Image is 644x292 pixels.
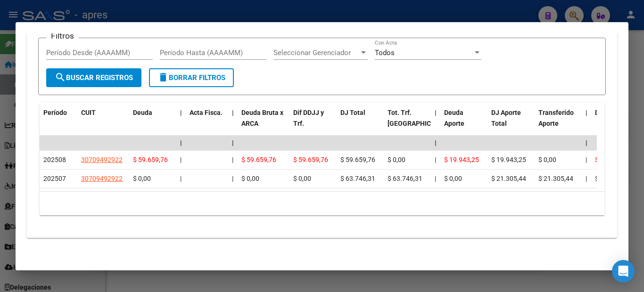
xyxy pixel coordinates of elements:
span: Borrar Filtros [157,73,225,82]
span: | [232,175,233,182]
span: $ 59.659,76 [133,156,168,163]
datatable-header-cell: DJ Aporte Total [487,103,535,144]
datatable-header-cell: | [176,103,186,144]
span: $ 39.716,51 [595,156,630,163]
datatable-header-cell: CUIT [77,103,129,144]
span: Seleccionar Gerenciador [273,49,359,57]
div: Open Intercom Messenger [612,260,635,283]
span: | [180,109,182,116]
button: Buscar Registros [46,68,141,87]
button: Borrar Filtros [149,68,234,87]
span: $ 59.659,76 [293,156,328,163]
datatable-header-cell: Deuda Contr. [591,103,638,144]
span: | [586,175,587,182]
span: $ 63.746,31 [388,175,422,182]
span: | [586,156,587,163]
span: DJ Total [340,109,365,116]
span: $ 21.305,44 [538,175,573,182]
span: | [180,156,182,163]
span: Deuda Bruta x ARCA [241,109,283,127]
datatable-header-cell: | [228,103,238,144]
mat-icon: delete [157,72,169,83]
span: Dif DDJJ y Trf. [293,109,324,127]
span: Deuda Contr. [595,109,634,116]
span: $ 0,00 [293,175,311,182]
span: $ 0,00 [388,156,405,163]
span: Transferido Aporte [538,109,574,127]
datatable-header-cell: Deuda Aporte [440,103,487,144]
span: | [232,109,234,116]
span: Deuda Aporte [444,109,464,127]
span: | [435,109,437,116]
span: Todos [375,49,395,57]
span: $ 0,00 [595,175,613,182]
span: $ 59.659,76 [340,156,375,163]
datatable-header-cell: Acta Fisca. [186,103,228,144]
span: $ 21.305,44 [491,175,526,182]
span: | [435,156,436,163]
span: $ 0,00 [133,175,151,182]
span: | [180,175,182,182]
span: $ 0,00 [241,175,259,182]
span: | [232,156,233,163]
span: Acta Fisca. [190,109,223,116]
datatable-header-cell: Período [40,103,77,144]
span: | [586,109,587,116]
span: 202508 [43,156,66,163]
span: 30709492922 [81,156,123,163]
span: | [435,139,437,146]
span: 202507 [43,175,66,182]
datatable-header-cell: Tot. Trf. Bruto [384,103,431,144]
span: $ 59.659,76 [241,156,276,163]
h3: Filtros [46,31,79,41]
span: | [435,175,436,182]
span: $ 19.943,25 [491,156,526,163]
datatable-header-cell: Dif DDJJ y Trf. [289,103,337,144]
datatable-header-cell: Deuda Bruta x ARCA [238,103,289,144]
span: $ 0,00 [538,156,556,163]
mat-icon: search [55,72,66,83]
span: Tot. Trf. [GEOGRAPHIC_DATA] [388,109,452,127]
span: Buscar Registros [55,73,133,82]
datatable-header-cell: DJ Total [337,103,384,144]
datatable-header-cell: Transferido Aporte [535,103,582,144]
datatable-header-cell: | [431,103,440,144]
span: CUIT [81,109,96,116]
span: Deuda [133,109,152,116]
datatable-header-cell: Deuda [129,103,176,144]
span: | [180,139,182,146]
span: 30709492922 [81,175,123,182]
span: DJ Aporte Total [491,109,521,127]
span: | [232,139,234,146]
span: Período [43,109,67,116]
span: | [586,139,587,146]
span: $ 0,00 [444,175,462,182]
datatable-header-cell: | [582,103,591,144]
span: $ 63.746,31 [340,175,375,182]
span: $ 19.943,25 [444,156,479,163]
